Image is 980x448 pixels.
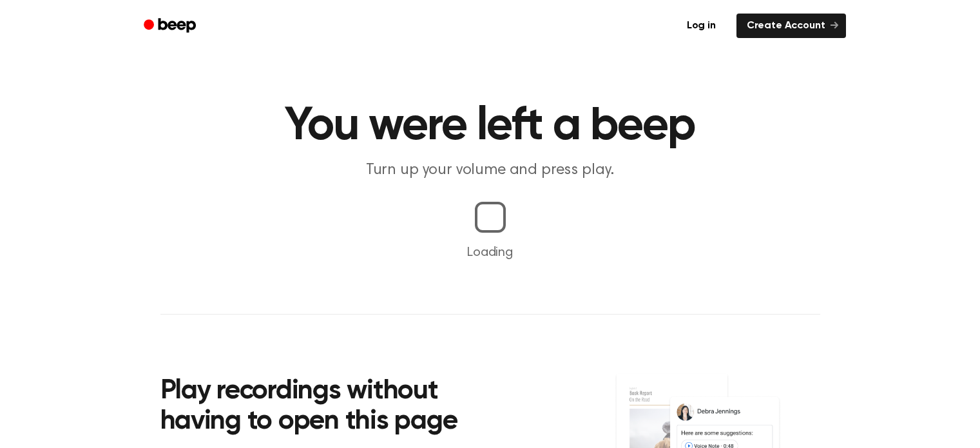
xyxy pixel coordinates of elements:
[674,11,729,41] a: Log in
[160,103,820,150] h1: You were left a beep
[243,160,738,181] p: Turn up your volume and press play.
[15,243,965,262] p: Loading
[135,14,207,39] a: Beep
[736,14,846,38] a: Create Account
[160,376,508,438] h2: Play recordings without having to open this page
